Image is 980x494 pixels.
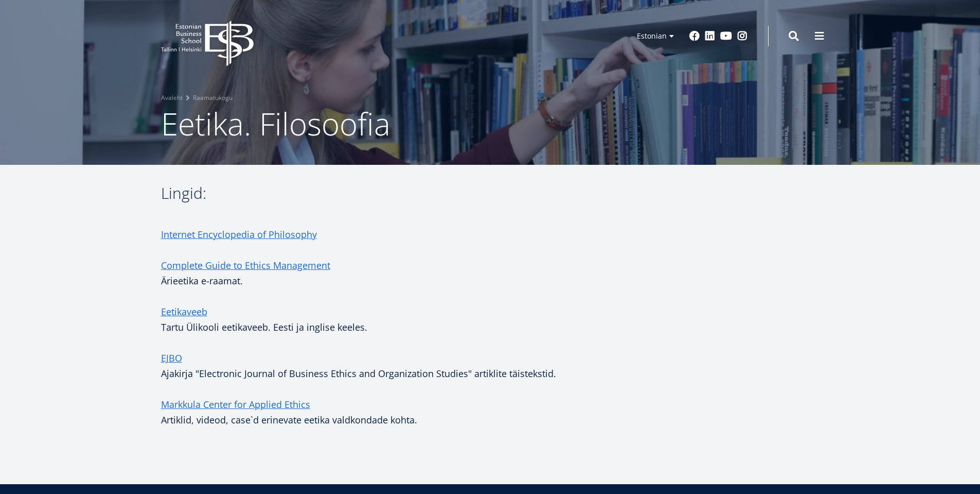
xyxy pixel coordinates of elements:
[161,397,310,412] a: Markkula Center for Applied Ethics
[161,258,330,273] a: Complete Guide to Ethics Management
[161,350,593,381] p: Ajakirja "Electronic Journal of Business Ethics and Organization Studies" artiklite täistekstid.
[737,31,747,41] a: Instagram
[161,93,183,103] a: Avaleht
[161,273,593,288] p: Ärieetika e-raamat.
[705,31,715,41] a: Linkedin
[161,304,207,319] a: Eetikaveeb
[193,93,233,103] a: Raamatukogu
[161,185,593,201] h3: Lingid:
[161,304,593,335] p: Tartu Ülikooli eetikaveeb. Eesti ja inglise keeles.
[689,31,700,41] a: Facebook
[161,350,182,366] a: EJBO
[161,227,317,242] a: Internet Encyclopedia of Philosophy
[161,397,593,428] p: Artiklid, videod, case`d erinevate eetika valdkondade kohta.
[161,103,390,145] span: Eetika. Filosoofia
[720,31,732,41] a: Youtube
